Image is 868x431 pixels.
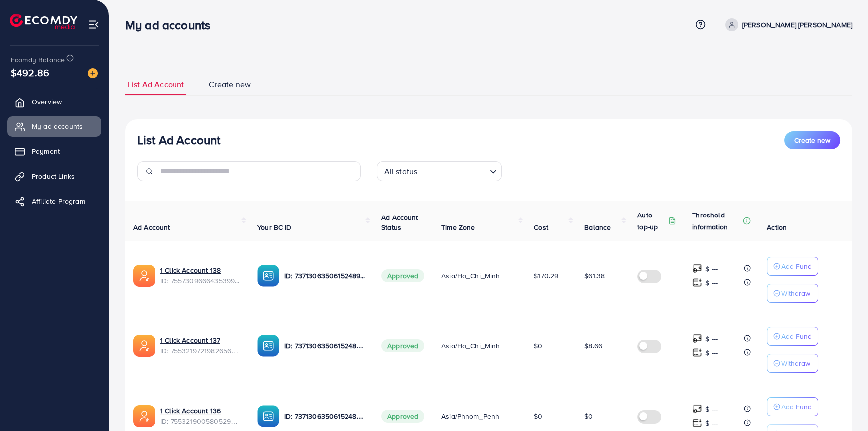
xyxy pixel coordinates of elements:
img: ic-ads-acc.e4c84228.svg [133,335,155,357]
a: 1 Click Account 138 [160,265,221,275]
p: Add Fund [781,330,812,342]
span: ID: 7557309666435399697 [160,276,241,286]
span: All status [382,164,420,179]
img: top-up amount [692,277,702,288]
span: Your BC ID [257,222,292,232]
p: Add Fund [781,401,812,413]
span: Create new [209,79,251,90]
span: Ad Account [133,222,170,232]
p: Withdraw [781,287,810,299]
h3: List Ad Account [137,133,220,147]
button: Add Fund [767,327,818,346]
span: Product Links [32,171,75,181]
span: Approved [381,339,424,352]
p: ID: 7371306350615248913 [284,270,365,282]
span: Asia/Ho_Chi_Minh [441,341,500,351]
p: Auto top-up [637,209,666,233]
p: $ --- [705,263,718,275]
span: Create new [794,135,830,145]
span: Time Zone [441,222,475,232]
a: My ad accounts [7,116,101,136]
span: $170.29 [534,271,558,281]
img: ic-ba-acc.ded83a64.svg [257,335,279,357]
div: Search for option [377,161,502,181]
span: $8.66 [584,341,602,351]
a: [PERSON_NAME] [PERSON_NAME] [721,18,852,31]
img: ic-ba-acc.ded83a64.svg [257,265,279,287]
p: [PERSON_NAME] [PERSON_NAME] [742,19,852,31]
span: Overview [32,97,62,107]
img: image [88,68,98,78]
span: $0 [534,341,542,351]
img: ic-ads-acc.e4c84228.svg [133,405,155,427]
a: 1 Click Account 137 [160,335,220,345]
img: top-up amount [692,333,702,344]
img: ic-ads-acc.e4c84228.svg [133,265,155,287]
p: Withdraw [781,357,810,369]
span: $0 [584,411,593,421]
button: Add Fund [767,257,818,276]
img: logo [10,14,77,29]
img: top-up amount [692,347,702,358]
span: Asia/Phnom_Penh [441,411,499,421]
button: Create new [784,131,840,149]
span: Payment [32,146,60,156]
p: $ --- [705,403,718,415]
span: ID: 7553219721982656513 [160,346,241,356]
a: Overview [7,92,101,111]
a: Affiliate Program [7,191,101,211]
span: Affiliate Program [32,196,85,206]
h3: My ad accounts [125,18,218,32]
p: ID: 7371306350615248913 [284,410,365,422]
div: <span class='underline'>1 Click Account 136</span></br>7553219005805297681 [160,406,241,426]
span: $0 [534,411,542,421]
a: Product Links [7,166,101,186]
span: Approved [381,410,424,423]
button: Withdraw [767,284,818,303]
img: top-up amount [692,404,702,414]
img: menu [88,19,99,30]
span: $61.38 [584,271,605,281]
p: Add Fund [781,260,812,272]
img: ic-ba-acc.ded83a64.svg [257,405,279,427]
img: top-up amount [692,263,702,274]
span: ID: 7553219005805297681 [160,416,241,426]
div: <span class='underline'>1 Click Account 138</span></br>7557309666435399697 [160,265,241,286]
span: Ecomdy Balance [11,55,65,65]
span: Asia/Ho_Chi_Minh [441,271,500,281]
span: Approved [381,269,424,282]
input: Search for option [420,162,485,179]
span: $492.86 [11,65,49,80]
a: Payment [7,141,101,161]
p: $ --- [705,347,718,359]
div: <span class='underline'>1 Click Account 137</span></br>7553219721982656513 [160,335,241,356]
span: Ad Account Status [381,213,418,232]
p: $ --- [705,417,718,429]
a: 1 Click Account 136 [160,406,221,416]
span: List Ad Account [128,79,184,90]
img: top-up amount [692,418,702,428]
button: Add Fund [767,397,818,416]
p: $ --- [705,333,718,345]
p: Threshold information [692,209,741,233]
button: Withdraw [767,354,818,373]
span: Balance [584,222,611,232]
span: My ad accounts [32,121,83,131]
span: Cost [534,222,548,232]
p: $ --- [705,277,718,289]
p: ID: 7371306350615248913 [284,340,365,352]
span: Action [767,222,787,232]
